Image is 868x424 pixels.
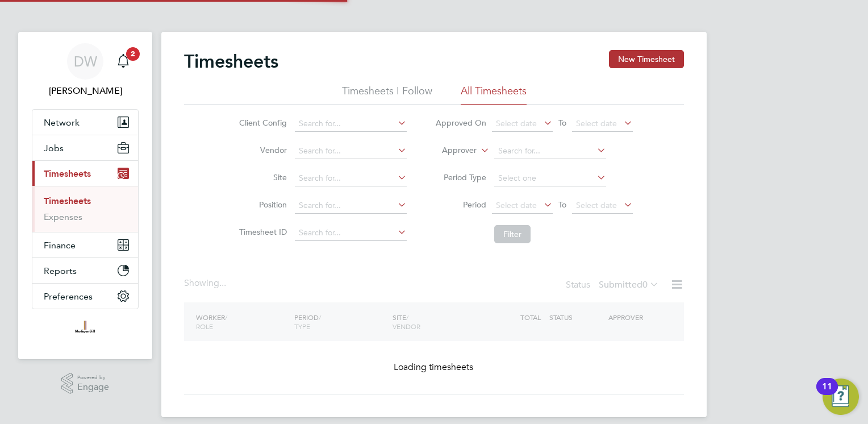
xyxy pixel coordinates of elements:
[44,211,82,222] a: Expenses
[295,198,407,214] input: Search for...
[32,84,139,98] span: Dale Wilson
[32,135,138,160] button: Jobs
[599,279,659,290] label: Submitted
[61,373,110,394] a: Powered byEngage
[72,321,98,339] img: madigangill-logo-retina.png
[576,200,617,210] span: Select date
[32,284,138,309] button: Preferences
[295,171,407,186] input: Search for...
[435,199,486,210] label: Period
[642,279,648,290] span: 0
[496,200,537,210] span: Select date
[74,54,97,69] span: DW
[219,277,226,289] span: ...
[184,50,278,73] h2: Timesheets
[44,240,76,251] span: Finance
[555,115,570,130] span: To
[112,43,135,80] a: 2
[77,383,109,392] span: Engage
[44,117,80,128] span: Network
[32,232,138,257] button: Finance
[44,265,77,276] span: Reports
[822,386,832,401] div: 11
[77,373,109,383] span: Powered by
[32,321,139,339] a: Go to home page
[184,277,228,289] div: Showing
[461,84,527,105] li: All Timesheets
[44,196,91,206] a: Timesheets
[32,258,138,283] button: Reports
[494,143,606,159] input: Search for...
[295,225,407,241] input: Search for...
[32,110,138,135] button: Network
[435,118,486,128] label: Approved On
[44,143,64,153] span: Jobs
[32,186,138,232] div: Timesheets
[576,118,617,128] span: Select date
[44,168,91,179] span: Timesheets
[566,277,661,293] div: Status
[236,145,287,155] label: Vendor
[609,50,684,68] button: New Timesheet
[236,118,287,128] label: Client Config
[494,225,531,243] button: Filter
[295,116,407,132] input: Search for...
[823,379,859,415] button: Open Resource Center, 11 new notifications
[555,197,570,212] span: To
[44,291,93,302] span: Preferences
[32,43,139,98] a: DW[PERSON_NAME]
[494,171,606,186] input: Select one
[32,161,138,186] button: Timesheets
[435,172,486,182] label: Period Type
[18,32,152,359] nav: Main navigation
[236,199,287,210] label: Position
[496,118,537,128] span: Select date
[126,47,140,61] span: 2
[295,143,407,159] input: Search for...
[425,145,477,156] label: Approver
[236,172,287,182] label: Site
[236,227,287,237] label: Timesheet ID
[342,84,432,105] li: Timesheets I Follow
